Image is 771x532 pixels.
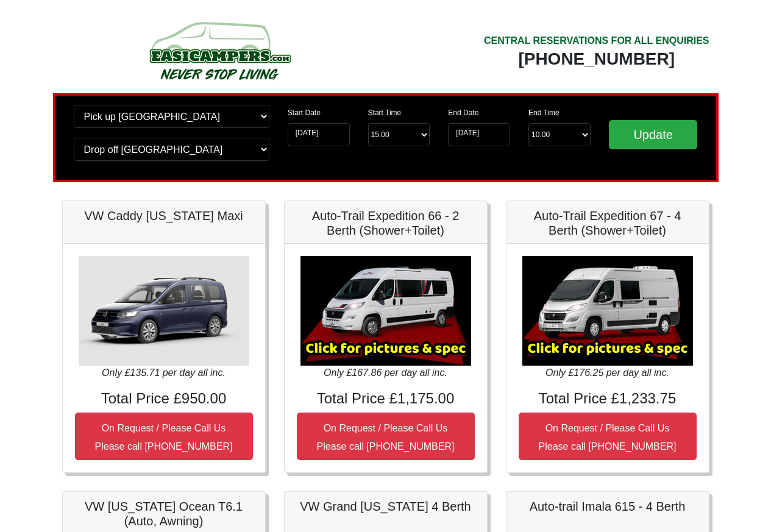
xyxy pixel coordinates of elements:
[519,413,697,460] button: On Request / Please Call UsPlease call [PHONE_NUMBER]
[609,120,698,149] input: Update
[75,208,253,223] h5: VW Caddy [US_STATE] Maxi
[288,123,350,146] input: Start Date
[368,107,402,118] label: Start Time
[75,413,253,460] button: On Request / Please Call UsPlease call [PHONE_NUMBER]
[297,499,475,514] h5: VW Grand [US_STATE] 4 Berth
[95,423,233,452] small: On Request / Please Call Us Please call [PHONE_NUMBER]
[297,413,475,460] button: On Request / Please Call UsPlease call [PHONE_NUMBER]
[317,423,455,452] small: On Request / Please Call Us Please call [PHONE_NUMBER]
[448,123,510,146] input: Return Date
[448,107,478,118] label: End Date
[75,499,253,528] h5: VW [US_STATE] Ocean T6.1 (Auto, Awning)
[519,499,697,514] h5: Auto-trail Imala 615 - 4 Berth
[522,256,693,366] img: Auto-Trail Expedition 67 - 4 Berth (Shower+Toilet)
[324,367,447,378] i: Only £167.86 per day all inc.
[297,390,475,408] h4: Total Price £1,175.00
[528,107,560,118] label: End Time
[300,256,471,366] img: Auto-Trail Expedition 66 - 2 Berth (Shower+Toilet)
[519,208,697,238] h5: Auto-Trail Expedition 67 - 4 Berth (Shower+Toilet)
[102,367,226,378] i: Only £135.71 per day all inc.
[75,390,253,408] h4: Total Price £950.00
[484,34,709,48] div: CENTRAL RESERVATIONS FOR ALL ENQUIRIES
[519,390,697,408] h4: Total Price £1,233.75
[104,17,335,84] img: campers-checkout-logo.png
[484,48,709,70] div: [PHONE_NUMBER]
[79,256,249,366] img: VW Caddy California Maxi
[288,107,321,118] label: Start Date
[545,367,669,378] i: Only £176.25 per day all inc.
[297,208,475,238] h5: Auto-Trail Expedition 66 - 2 Berth (Shower+Toilet)
[539,423,677,452] small: On Request / Please Call Us Please call [PHONE_NUMBER]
